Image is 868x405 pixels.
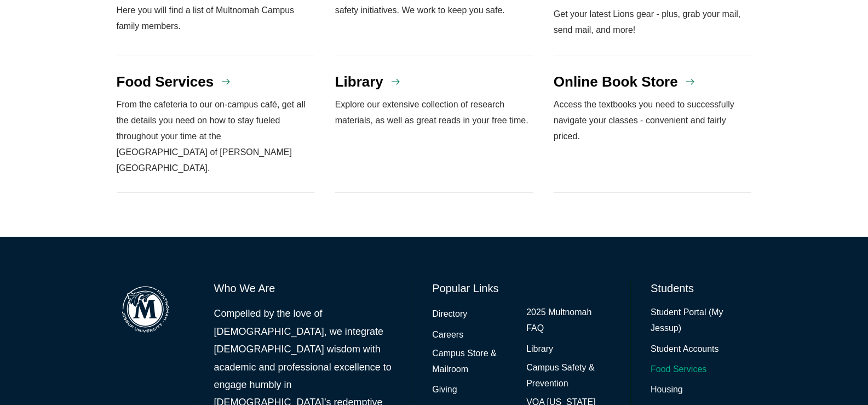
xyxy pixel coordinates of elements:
[554,55,752,193] a: Online Book Store Access the textbooks you need to successfully navigate your classes - convenien...
[432,327,463,343] a: Careers
[651,341,719,357] a: Student Accounts
[335,55,533,193] a: Library Explore our extensive collection of research materials, as well as great reads in your fr...
[432,346,516,378] a: Campus Store & Mailroom
[117,97,315,176] p: From the cafeteria to our on-campus café, get all the details you need on how to stay fueled thro...
[117,55,315,193] a: Food Services From the cafeteria to our on-campus café, get all the details you need on how to st...
[335,72,383,92] h4: Library
[335,97,533,129] p: Explore our extensive collection of research materials, as well as great reads in your free time.
[526,360,611,392] a: Campus Safety & Prevention
[117,281,174,338] img: Multnomah Campus of Jessup University logo
[432,281,611,296] h6: Popular Links
[554,97,752,144] p: Access the textbooks you need to successfully navigate your classes - convenient and fairly priced.
[117,72,214,92] h4: Food Services
[651,362,706,378] a: Food Services
[526,341,553,357] a: Library
[554,7,752,38] p: Get your latest Lions gear - plus, grab your mail, send mail, and more!
[432,382,457,398] a: Giving
[432,306,467,322] a: Directory
[651,281,751,296] h6: Students
[651,305,751,336] a: Student Portal (My Jessup)
[214,281,393,296] h6: Who We Are
[651,382,683,398] a: Housing
[526,305,611,336] a: 2025 Multnomah FAQ
[554,72,678,92] h4: Online Book Store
